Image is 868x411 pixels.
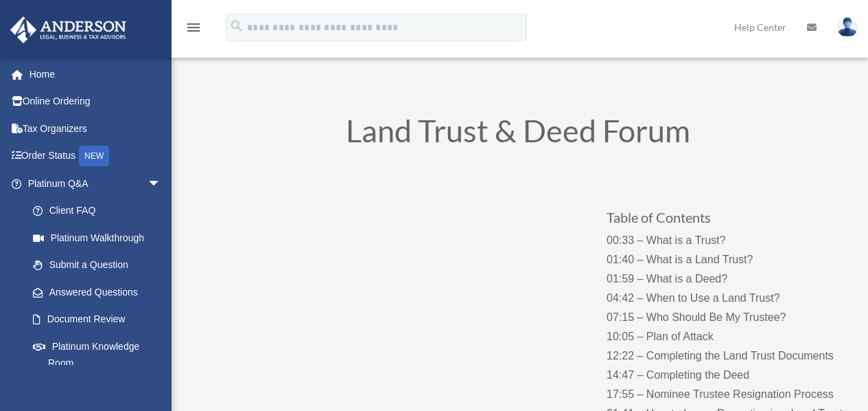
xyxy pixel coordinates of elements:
[19,333,182,377] a: Platinum Knowledge Room
[185,19,202,36] i: menu
[10,142,182,170] a: Order StatusNEW
[19,306,182,333] a: Document Review
[19,224,182,252] a: Platinum Walkthrough
[10,170,182,197] a: Platinum Q&Aarrow_drop_down
[10,88,182,115] a: Online Ordering
[229,19,244,34] i: search
[19,252,182,279] a: Submit a Question
[79,146,109,166] div: NEW
[185,24,202,36] a: menu
[19,278,182,306] a: Answered Questions
[19,197,182,225] a: Client FAQ
[10,115,182,142] a: Tax Organizers
[148,170,175,198] span: arrow_drop_down
[10,60,182,88] a: Home
[607,210,850,231] h3: Table of Contents
[6,16,130,43] img: Anderson Advisors Platinum Portal
[837,17,858,37] img: User Pic
[185,115,851,153] h1: Land Trust & Deed Forum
